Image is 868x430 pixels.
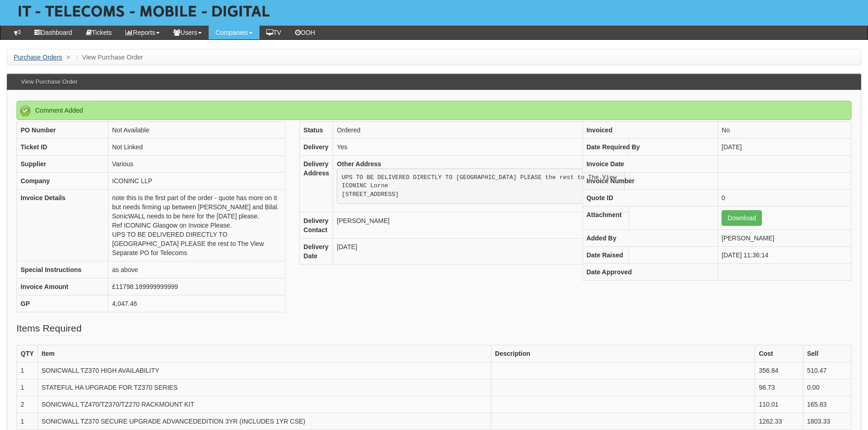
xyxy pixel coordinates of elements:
th: GP [17,295,108,312]
td: SONICWALL TZ370 SECURE UPGRADE ADVANCEDEDITION 3YR (INCLUDES 1YR CSE) [38,413,491,430]
td: 2 [17,396,38,413]
a: Tickets [79,26,119,39]
td: Yes [333,139,629,156]
td: 1 [17,379,38,396]
td: 1 [17,362,38,379]
td: 356.84 [755,362,803,379]
th: Company [17,173,108,190]
td: [DATE] [333,238,629,264]
th: Special Instructions [17,261,108,278]
td: Not Available [108,122,286,139]
a: Purchase Orders [14,54,62,61]
th: Added By [582,230,717,247]
td: [PERSON_NAME] [333,212,629,238]
th: Quote ID [582,190,717,207]
th: Item [38,345,491,362]
td: ICONINC LLP [108,173,286,190]
td: SONICWALL TZ470/TZ370/TZ270 RACKMOUNT KIT [38,396,491,413]
td: 510.47 [803,362,851,379]
li: View Purchase Order [74,53,143,62]
th: Date Raised [582,247,717,264]
th: Invoiced [582,122,717,139]
th: PO Number [17,122,108,139]
th: Description [491,345,755,362]
td: 110.01 [755,396,803,413]
th: Sell [803,345,851,362]
td: SONICWALL TZ370 HIGH AVAILABILITY [38,362,491,379]
td: [DATE] [718,139,852,156]
td: Various [108,156,286,173]
a: OOH [288,26,322,39]
th: Invoice Details [17,190,108,261]
th: Supplier [17,156,108,173]
h3: View Purchase Order [16,74,82,90]
th: Delivery [300,139,333,156]
td: 0.00 [803,379,851,396]
td: [PERSON_NAME] [718,230,852,247]
th: Attachment [582,207,717,230]
th: Cost [755,345,803,362]
a: Users [167,26,209,39]
a: TV [259,26,288,39]
div: Comment Added [16,101,852,120]
b: Other Address [337,160,381,168]
th: Invoice Date [582,156,717,173]
th: Invoice Number [582,173,717,190]
td: 1 [17,413,38,430]
td: 1262.33 [755,413,803,430]
legend: Items Required [16,321,81,336]
span: > [64,54,72,61]
td: as above [108,261,286,278]
td: 0 [718,190,852,207]
td: 1803.33 [803,413,851,430]
td: note this is the first part of the order - quote has more on it but needs firming up between [PER... [108,190,286,261]
th: Ticket ID [17,139,108,156]
a: Download [722,210,762,226]
a: Dashboard [27,26,79,39]
th: Date Required By [582,139,717,156]
th: Invoice Amount [17,278,108,295]
td: No [718,122,852,139]
td: Ordered [333,122,629,139]
th: Delivery Address [300,156,333,212]
td: 98.73 [755,379,803,396]
a: Companies [209,26,259,39]
td: Not Linked [108,139,286,156]
th: Delivery Contact [300,212,333,238]
a: Reports [119,26,167,39]
td: 165.83 [803,396,851,413]
th: Delivery Date [300,238,333,264]
td: 4,047.46 [108,295,286,312]
td: £11798.189999999999 [108,278,286,295]
th: Date Approved [582,264,717,281]
th: Status [300,122,333,139]
td: STATEFUL HA UPGRADE FOR TZ370 SERIES [38,379,491,396]
th: QTY [17,345,38,362]
td: [DATE] 11:36:14 [718,247,852,264]
pre: UPS TO BE DELIVERED DIRECTLY TO [GEOGRAPHIC_DATA] PLEASE the rest to The View ICONINC Lorne [STRE... [337,169,625,204]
